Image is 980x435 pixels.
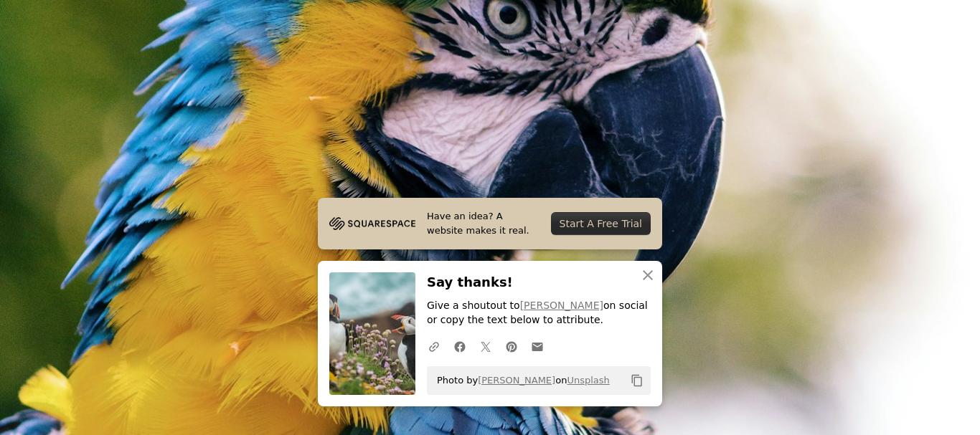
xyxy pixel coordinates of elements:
[430,369,610,392] span: Photo by on
[567,375,609,386] a: Unsplash
[447,332,473,360] a: Share on Facebook
[427,272,651,293] h3: Say thanks!
[427,299,651,328] p: Give a shoutout to on social or copy the text below to attribute.
[499,332,524,360] a: Share on Pinterest
[524,332,550,360] a: Share over email
[473,332,499,360] a: Share on Twitter
[625,368,649,393] button: Copy to clipboard
[329,213,415,234] img: file-1705255347840-230a6ab5bca9image
[520,300,603,311] a: [PERSON_NAME]
[318,198,662,249] a: Have an idea? A website makes it real.Start A Free Trial
[427,209,540,238] span: Have an idea? A website makes it real.
[551,212,651,235] div: Start A Free Trial
[478,375,555,386] a: [PERSON_NAME]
